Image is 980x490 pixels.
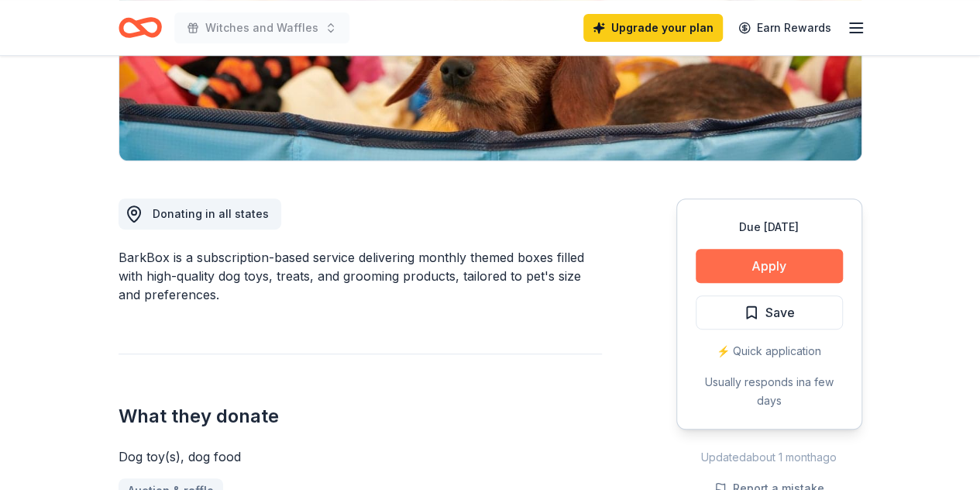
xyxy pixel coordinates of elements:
div: BarkBox is a subscription-based service delivering monthly themed boxes filled with high-quality ... [119,248,602,304]
button: Apply [696,249,843,283]
div: Dog toy(s), dog food [119,447,602,466]
a: Upgrade your plan [583,14,723,42]
button: Save [696,295,843,330]
span: Donating in all states [153,207,269,220]
div: ⚡️ Quick application [696,342,843,361]
a: Earn Rewards [729,14,841,42]
button: Witches and Waffles [174,12,349,43]
div: Due [DATE] [696,218,843,236]
div: Usually responds in a few days [696,373,843,410]
h2: What they donate [119,404,602,429]
span: Save [765,302,795,323]
div: Updated about 1 month ago [676,448,862,467]
span: Witches and Waffles [205,19,318,37]
a: Home [119,9,162,46]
